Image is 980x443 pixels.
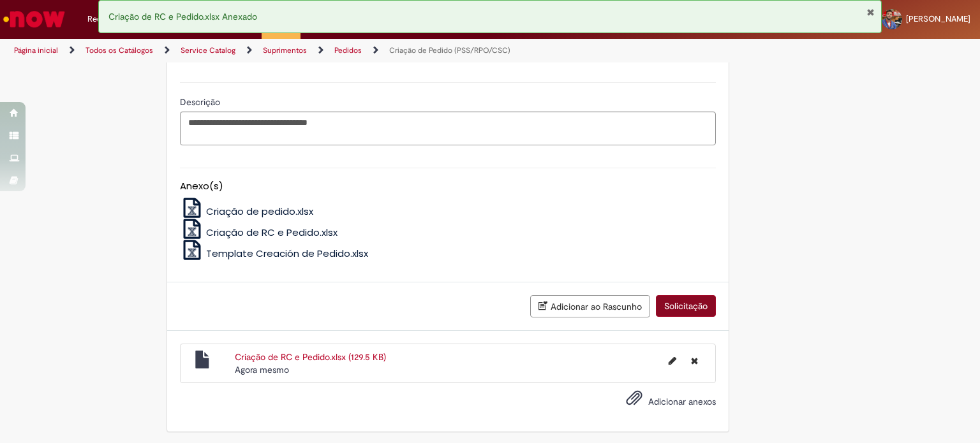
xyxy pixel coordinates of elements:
a: Criação de RC e Pedido.xlsx [180,226,338,239]
button: Excluir Criação de RC e Pedido.xlsx [683,351,706,371]
img: ServiceNow [1,6,67,32]
span: Template Creación de Pedido.xlsx [206,247,368,260]
button: Adicionar ao Rascunho [530,295,650,317]
a: Pedidos [334,45,362,55]
textarea: Descrição [180,112,716,146]
a: Suprimentos [263,45,307,55]
ul: Trilhas de página [10,39,644,62]
a: Página inicial [14,45,58,55]
button: Editar nome de arquivo Criação de RC e Pedido.xlsx [661,351,684,371]
time: 28/08/2025 10:41:56 [235,364,289,375]
a: Service Catalog [181,45,235,55]
a: Todos os Catálogos [85,45,153,55]
span: Criação de RC e Pedido.xlsx [206,226,338,239]
button: Adicionar anexos [623,386,646,416]
span: Agora mesmo [235,364,289,375]
a: Criação de RC e Pedido.xlsx (129.5 KB) [235,351,386,363]
span: Adicionar anexos [648,396,716,407]
button: Solicitação [656,295,716,317]
a: Template Creación de Pedido.xlsx [180,247,369,260]
button: Fechar Notificação [866,7,875,17]
span: Requisições [87,13,132,25]
span: Criação de RC e Pedido.xlsx Anexado [108,11,257,22]
h5: Anexo(s) [180,181,716,192]
span: Criação de pedido.xlsx [206,205,313,218]
span: [PERSON_NAME] [906,13,970,24]
a: Criação de Pedido (PSS/RPO/CSC) [389,45,510,55]
a: Criação de pedido.xlsx [180,205,314,218]
span: Descrição [180,96,223,108]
